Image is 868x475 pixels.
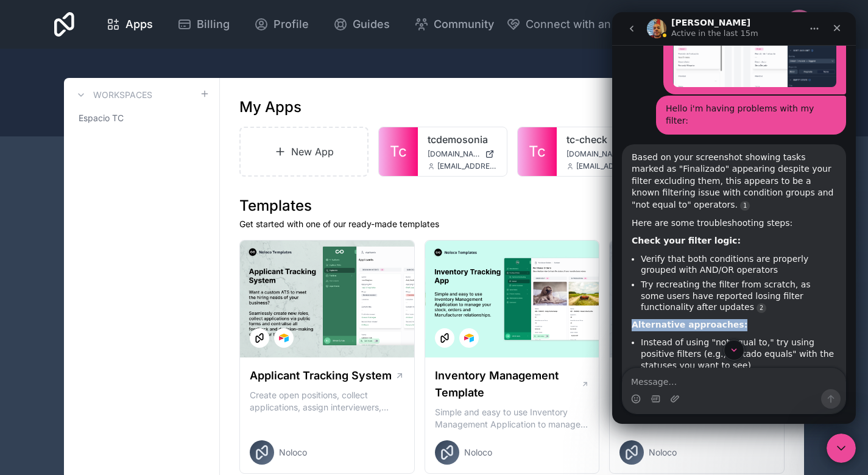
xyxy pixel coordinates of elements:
button: Gif picker [38,382,48,392]
span: Espacio TC [79,112,124,124]
span: Apps [125,16,153,33]
a: Profile [244,11,319,38]
li: Verify that both conditions are properly grouped with AND/OR operators [29,241,224,264]
button: Connect with an Expert [506,16,648,33]
span: Billing [197,16,230,33]
span: Tc [529,142,546,161]
button: Emoji picker [19,382,29,392]
span: Community [434,16,494,33]
div: Here are some troubleshooting steps: [19,205,224,217]
span: Guides [353,16,390,33]
a: Community [404,11,504,38]
a: Guides [323,11,400,38]
li: Instead of using "not equal to," try using positive filters (e.g., "Estado equals" with the statu... [29,325,224,359]
span: Noloco [464,446,492,459]
span: Profile [273,16,309,33]
span: [DOMAIN_NAME] [428,149,480,159]
a: Espacio TC [74,107,210,129]
a: Tc [379,127,418,176]
span: [DOMAIN_NAME] [566,149,622,159]
h3: Workspaces [93,89,152,101]
h1: Templates [239,196,785,216]
a: tcdemosonia [428,132,497,147]
a: Tc [518,127,557,176]
h1: Applicant Tracking System [250,367,392,384]
span: Tc [390,142,407,161]
div: Based on your screenshot showing tasks marked as "Finalizado" appearing despite your filter exclu... [19,139,224,199]
a: Billing [168,11,239,38]
a: Apps [96,11,163,38]
a: tc-check [566,132,636,147]
p: Simple and easy to use Inventory Management Application to manage your stock, orders and Manufact... [435,406,590,431]
h1: My Apps [239,97,302,117]
span: Connect with an Expert [526,16,648,33]
h1: Inventory Management Template [435,367,581,401]
a: Source reference 125767623: [128,189,138,199]
textarea: Message… [10,356,233,377]
iframe: Intercom live chat [612,12,856,424]
a: Workspaces [74,88,152,102]
button: Send a message… [209,377,228,396]
a: Source reference 127181672: [144,291,154,301]
a: [DOMAIN_NAME] [428,149,497,159]
a: New App [239,127,369,177]
img: Airtable Logo [464,333,474,343]
b: Check your filter logic: [19,223,129,233]
p: Create open positions, collect applications, assign interviewers, centralise candidate feedback a... [250,389,404,413]
button: Upload attachment [58,382,68,392]
span: Noloco [279,446,307,459]
li: Try recreating the filter from scratch, as some users have reported losing filter functionality a... [29,267,224,301]
p: Get started with one of our ready-made templates [239,218,785,230]
iframe: Intercom live chat [827,434,856,463]
button: Scroll to bottom [111,328,132,348]
img: Airtable Logo [279,333,289,343]
a: [DOMAIN_NAME] [566,149,636,159]
span: Noloco [649,446,677,459]
span: [EMAIL_ADDRESS][DOMAIN_NAME] [437,161,497,171]
b: Alternative approaches: [19,308,135,317]
span: [EMAIL_ADDRESS][DOMAIN_NAME] [576,161,636,171]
